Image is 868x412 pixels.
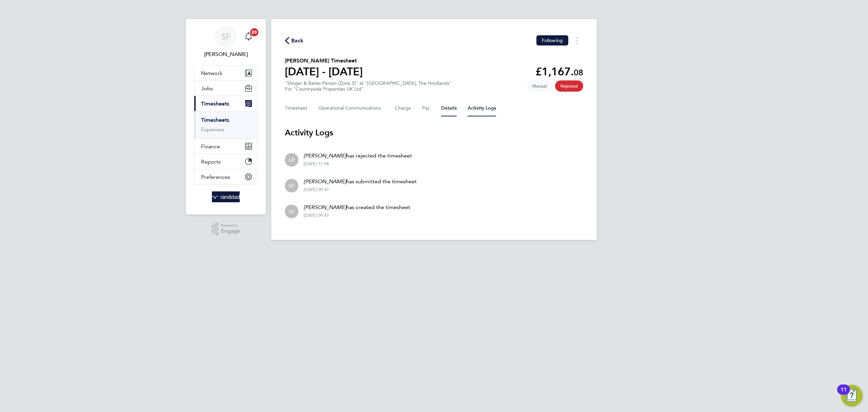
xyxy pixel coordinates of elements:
[304,203,410,211] p: has created the timesheet
[285,205,298,218] div: Sheree Flatman
[201,70,222,76] span: Network
[194,169,257,184] button: Preferences
[212,223,240,236] a: Powered byEngage
[395,100,411,116] button: Charge
[194,154,257,169] button: Reports
[555,80,583,92] span: This timesheet has been rejected.
[535,65,583,78] app-decimal: £1,167.
[422,100,430,116] button: Pay
[285,57,363,65] h2: [PERSON_NAME] Timesheet
[536,35,568,45] button: Following
[221,32,231,41] span: SF
[527,80,552,92] span: This timesheet was manually created.
[194,96,257,111] button: Timesheets
[194,191,258,202] a: Go to home page
[242,26,255,48] a: 20
[304,187,417,192] div: [DATE] 09:47
[291,37,304,45] span: Back
[194,26,258,58] a: SF[PERSON_NAME]
[221,223,240,228] span: Powered by
[194,111,257,138] div: Timesheets
[304,178,346,185] em: [PERSON_NAME]
[285,80,452,92] div: "Slinger & Banks Person (Zone 3)" at "[GEOGRAPHIC_DATA], The Hindlands"
[201,100,229,107] span: Timesheets
[285,153,298,167] div: Lea Packer
[542,37,563,43] span: Following
[201,158,221,165] span: Reports
[285,179,298,192] div: Sheree Flatman
[194,81,257,96] button: Jobs
[841,390,847,398] div: 11
[285,100,308,116] button: Timesheet
[201,143,220,150] span: Finance
[221,228,240,234] span: Engage
[285,127,583,138] h3: Activity Logs
[186,19,266,214] nav: Main navigation
[285,86,452,92] div: For "Countryside Properties UK Ltd"
[304,177,417,186] p: has submitted the timesheet
[574,68,583,77] span: 08
[571,35,583,46] button: Timesheets Menu
[212,191,240,202] img: randstad-logo-retina.png
[289,182,295,189] span: SF
[289,208,295,215] span: SF
[304,152,412,160] p: has rejected the timesheet
[304,204,346,210] em: [PERSON_NAME]
[194,65,257,80] button: Network
[441,100,457,116] button: Details
[289,156,295,164] span: LP
[194,50,258,58] span: Sheree Flatman
[304,213,410,218] div: [DATE] 09:47
[250,28,258,36] span: 20
[304,161,412,167] div: [DATE] 11:08
[841,385,863,407] button: Open Resource Center, 11 new notifications
[468,100,496,116] button: Activity Logs
[194,139,257,154] button: Finance
[201,174,230,180] span: Preferences
[285,65,363,78] h1: [DATE] - [DATE]
[201,126,224,133] a: Expenses
[304,152,346,159] em: [PERSON_NAME]
[201,85,213,92] span: Jobs
[201,117,229,123] a: Timesheets
[285,36,304,45] button: Back
[318,100,384,116] button: Operational Communications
